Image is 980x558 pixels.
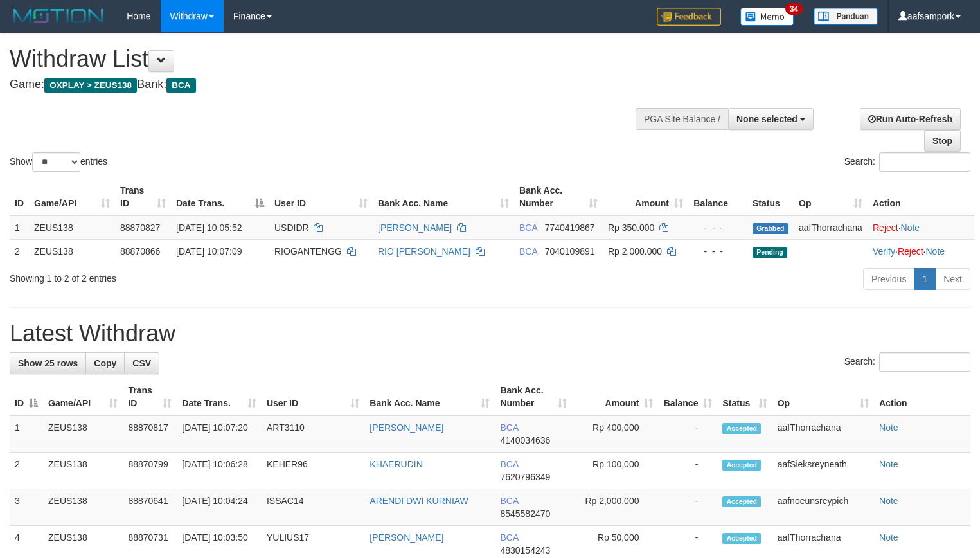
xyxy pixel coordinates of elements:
[740,8,794,26] img: Button%20Memo.svg
[722,496,761,507] span: Accepted
[603,179,688,215] th: Amount: activate to sort column ascending
[736,114,797,124] span: None selected
[873,222,898,233] a: Reject
[608,222,654,233] span: Rp 350.000
[500,422,518,433] span: BCA
[262,415,364,453] td: ART3110
[772,489,874,526] td: aafnoeunsreypich
[874,379,970,415] th: Action
[519,222,537,233] span: BCA
[572,489,659,526] td: Rp 2,000,000
[43,453,123,489] td: ZEUS138
[373,179,514,215] th: Bank Acc. Name: activate to sort column ascending
[370,496,468,506] a: ARENDI DWI KURNIAW
[753,247,787,258] span: Pending
[879,532,898,543] a: Note
[177,489,262,526] td: [DATE] 10:04:24
[10,489,43,526] td: 3
[166,78,195,93] span: BCA
[495,379,571,415] th: Bank Acc. Number: activate to sort column ascending
[177,379,262,415] th: Date Trans.: activate to sort column ascending
[722,460,761,471] span: Accepted
[10,453,43,489] td: 2
[879,496,898,506] a: Note
[925,246,945,256] a: Note
[898,246,923,256] a: Reject
[688,179,747,215] th: Balance
[814,8,878,25] img: panduan.png
[728,108,814,130] button: None selected
[924,130,961,152] a: Stop
[657,8,721,26] img: Feedback.jpg
[514,179,603,215] th: Bank Acc. Number: activate to sort column ascending
[269,179,373,215] th: User ID: activate to sort column ascending
[10,179,29,215] th: ID
[545,246,595,256] span: Copy 7040109891 to clipboard
[370,422,443,433] a: [PERSON_NAME]
[863,268,914,290] a: Previous
[500,545,550,555] span: Copy 4830154243 to clipboard
[43,379,123,415] th: Game/API: activate to sort column ascending
[32,152,80,172] select: Showentries
[10,152,107,172] label: Show entries
[844,152,970,172] label: Search:
[500,509,550,519] span: Copy 8545582470 to clipboard
[608,246,662,256] span: Rp 2.000.000
[500,496,518,506] span: BCA
[572,453,659,489] td: Rp 100,000
[868,179,974,215] th: Action
[176,246,242,256] span: [DATE] 10:07:09
[29,239,115,263] td: ZEUS138
[123,415,177,453] td: 88870817
[693,221,742,234] div: - - -
[44,78,137,93] span: OXPLAY > ZEUS138
[18,358,78,368] span: Show 25 rows
[868,239,974,263] td: · ·
[868,215,974,240] td: ·
[500,459,518,469] span: BCA
[177,415,262,453] td: [DATE] 10:07:20
[262,453,364,489] td: KEHER96
[10,215,29,240] td: 1
[262,489,364,526] td: ISSAC14
[176,222,242,233] span: [DATE] 10:05:52
[772,379,874,415] th: Op: activate to sort column ascending
[545,222,595,233] span: Copy 7740419867 to clipboard
[364,379,495,415] th: Bank Acc. Name: activate to sort column ascending
[120,246,160,256] span: 88870866
[132,358,151,368] span: CSV
[500,472,550,482] span: Copy 7620796349 to clipboard
[519,246,537,256] span: BCA
[879,422,898,433] a: Note
[879,152,970,172] input: Search:
[844,352,970,372] label: Search:
[10,352,86,374] a: Show 25 rows
[370,532,443,543] a: [PERSON_NAME]
[794,179,868,215] th: Op: activate to sort column ascending
[171,179,269,215] th: Date Trans.: activate to sort column descending
[500,435,550,446] span: Copy 4140034636 to clipboard
[935,268,970,290] a: Next
[94,358,116,368] span: Copy
[120,222,160,233] span: 88870827
[658,415,717,453] td: -
[772,453,874,489] td: aafSieksreyneath
[10,78,641,91] h4: Game: Bank:
[914,268,936,290] a: 1
[500,532,518,543] span: BCA
[10,6,107,26] img: MOTION_logo.png
[658,453,717,489] td: -
[378,222,452,233] a: [PERSON_NAME]
[785,3,803,15] span: 34
[10,415,43,453] td: 1
[753,223,788,234] span: Grabbed
[115,179,171,215] th: Trans ID: activate to sort column ascending
[693,245,742,258] div: - - -
[879,459,898,469] a: Note
[860,108,961,130] a: Run Auto-Refresh
[177,453,262,489] td: [DATE] 10:06:28
[378,246,470,256] a: RIO [PERSON_NAME]
[873,246,895,256] a: Verify
[794,215,868,240] td: aafThorrachana
[10,321,970,346] h1: Latest Withdraw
